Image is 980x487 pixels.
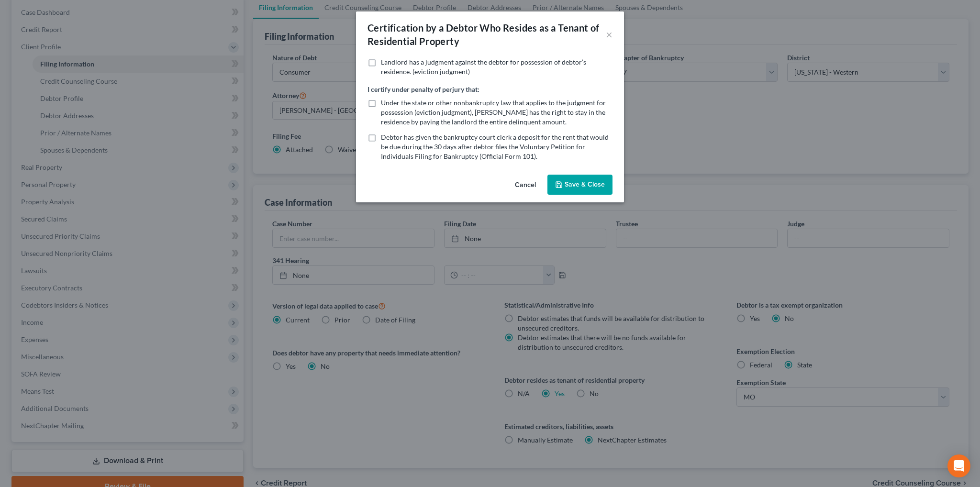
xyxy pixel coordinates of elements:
div: Certification by a Debtor Who Resides as a Tenant of Residential Property [367,21,606,48]
div: Open Intercom Messenger [947,454,970,477]
span: Under the state or other nonbankruptcy law that applies to the judgment for possession (eviction ... [381,99,606,126]
button: Cancel [507,176,544,195]
span: Landlord has a judgment against the debtor for possession of debtor’s residence. (eviction judgment) [381,58,586,76]
span: Debtor has given the bankruptcy court clerk a deposit for the rent that would be due during the 3... [381,133,609,160]
label: I certify under penalty of perjury that: [367,84,479,94]
button: Save & Close [547,175,612,195]
button: × [606,29,612,40]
